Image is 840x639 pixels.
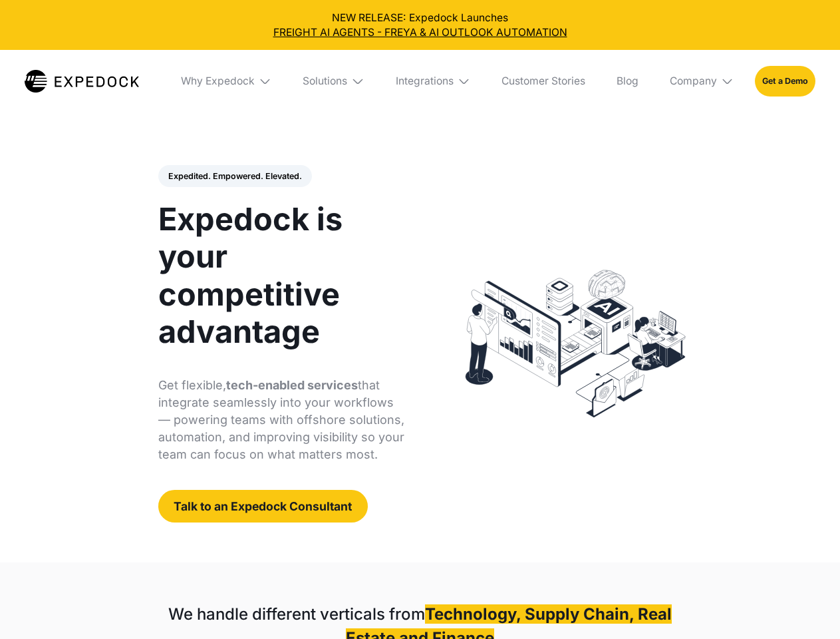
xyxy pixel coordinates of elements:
div: Solutions [293,50,375,112]
div: Company [670,75,717,88]
p: Get flexible, that integrate seamlessly into your workflows — powering teams with offshore soluti... [158,377,405,463]
div: Solutions [303,75,347,88]
a: Customer Stories [491,50,595,112]
a: FREIGHT AI AGENTS - FREYA & AI OUTLOOK AUTOMATION [11,25,830,40]
a: Blog [606,50,648,112]
div: NEW RELEASE: Expedock Launches [11,11,830,40]
div: Integrations [385,50,481,112]
div: Why Expedock [181,75,255,88]
a: Get a Demo [755,66,815,96]
strong: We handle different verticals from [168,604,425,624]
strong: tech-enabled services [226,378,358,392]
div: Why Expedock [170,50,282,112]
a: Talk to an Expedock Consultant [158,490,368,523]
div: Company [659,50,744,112]
h1: Expedock is your competitive advantage [158,200,405,350]
div: Integrations [396,75,454,88]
